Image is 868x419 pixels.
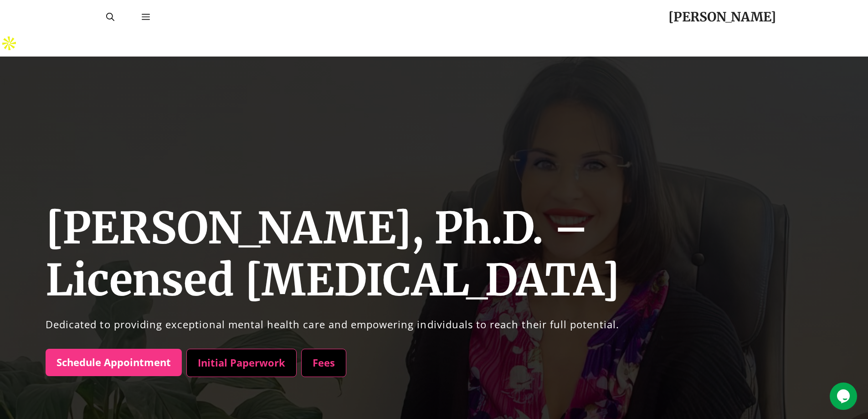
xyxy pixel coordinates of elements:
[186,349,297,377] a: Initial Paperwork
[46,202,868,306] h1: [PERSON_NAME], Ph.D. – Licensed [MEDICAL_DATA]
[668,9,776,25] a: [PERSON_NAME]
[830,383,859,410] iframe: chat widget
[46,316,868,334] p: Dedicated to providing exceptional mental health care and empowering individuals to reach their f...
[46,349,182,376] a: Schedule Appointment
[301,349,346,377] a: Fees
